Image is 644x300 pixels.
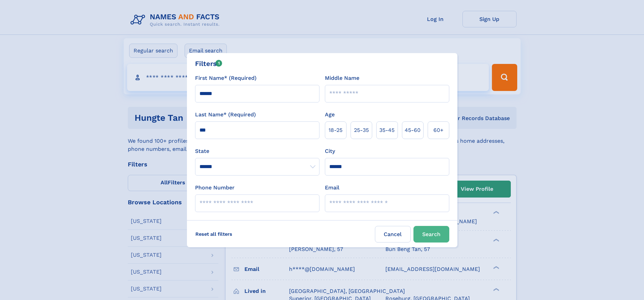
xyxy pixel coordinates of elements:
label: Email [325,184,339,192]
span: 25‑35 [354,126,369,134]
label: First Name* (Required) [195,74,257,82]
span: 60+ [433,126,444,134]
div: Filters [195,59,222,69]
label: Cancel [375,226,411,243]
button: Search [413,226,449,243]
label: Reset all filters [191,226,237,242]
label: State [195,147,319,155]
span: 45‑60 [405,126,421,134]
label: Last Name* (Required) [195,111,256,119]
label: Middle Name [325,74,359,82]
label: Age [325,111,335,119]
label: City [325,147,335,155]
label: Phone Number [195,184,235,192]
span: 18‑25 [329,126,342,134]
span: 35‑45 [379,126,395,134]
